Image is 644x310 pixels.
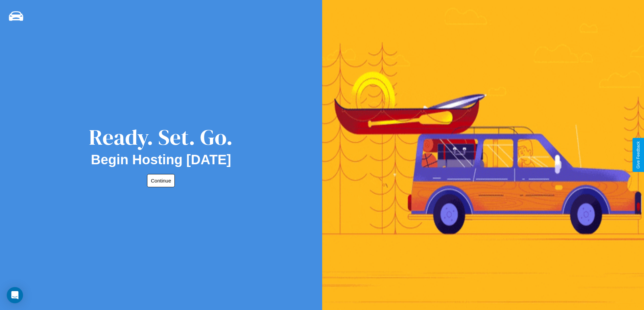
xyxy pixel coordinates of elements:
button: Continue [147,174,175,187]
div: Give Feedback [636,141,641,169]
div: Open Intercom Messenger [7,287,23,303]
div: Ready. Set. Go. [89,122,233,152]
h2: Begin Hosting [DATE] [91,152,231,167]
